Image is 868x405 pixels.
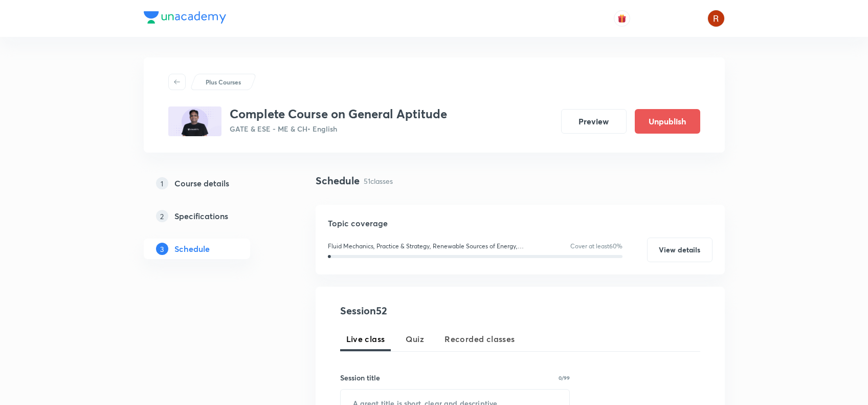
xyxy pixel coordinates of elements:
[559,375,570,380] p: 0/99
[174,177,229,189] h5: Course details
[340,372,380,383] h6: Session title
[635,109,700,134] button: Unpublish
[614,10,630,27] button: avatar
[144,173,283,194] a: 1Course details
[156,177,168,189] p: 1
[156,210,168,222] p: 2
[174,210,228,222] h5: Specifications
[144,206,283,226] a: 2Specifications
[364,176,393,186] p: 51 classes
[328,217,713,229] h5: Topic coverage
[647,238,713,262] button: View details
[168,106,221,136] img: CF0DD42E-30BE-4F6A-8E10-A7BC74735070_plus.png
[230,123,447,134] p: GATE & ESE - ME & CH • English
[144,11,226,26] a: Company Logo
[156,243,168,255] p: 3
[144,11,226,24] img: Company Logo
[561,109,627,134] button: Preview
[328,242,542,251] p: Fluid Mechanics, Practice & Strategy, Renewable Sources of Energy, Thermodynamics, Internal Combu...
[230,106,447,121] h3: Complete Course on General Aptitude
[206,77,241,87] p: Plus Courses
[316,173,360,188] h4: Schedule
[174,243,210,255] h5: Schedule
[406,333,425,345] span: Quiz
[570,242,622,251] p: Cover at least 60 %
[340,303,527,318] h4: Session 52
[617,14,627,23] img: avatar
[444,333,515,345] span: Recorded classes
[346,333,385,345] span: Live class
[707,10,725,27] img: Rupsha chowdhury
